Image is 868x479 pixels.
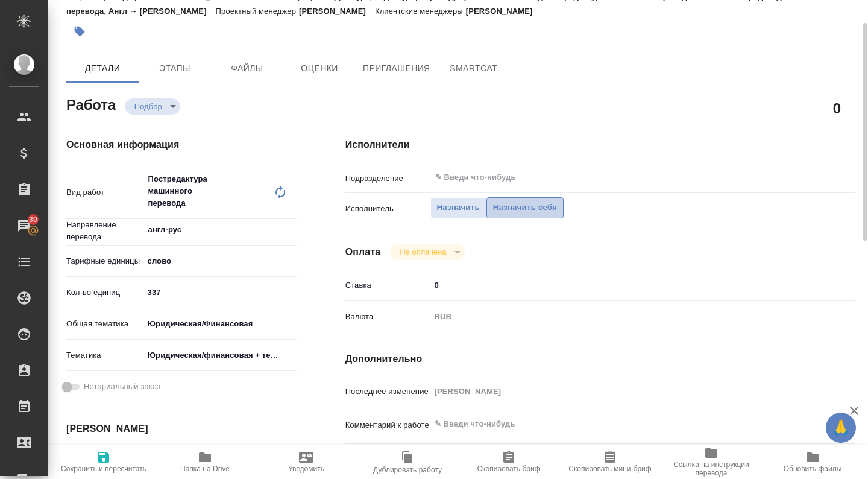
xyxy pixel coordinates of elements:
[373,466,442,474] span: Дублировать работу
[125,98,180,115] div: Подбор
[288,465,324,473] span: Уведомить
[291,61,348,76] span: Оценки
[826,413,856,443] button: 🙏
[66,93,116,115] h2: Работа
[493,201,557,215] span: Назначить себя
[345,138,855,152] h4: Исполнители
[22,214,45,226] span: 30
[661,445,762,479] button: Ссылка на инструкции перевода
[345,311,430,323] p: Валюта
[66,318,143,330] p: Общая тематика
[831,415,851,440] span: 🙏
[84,381,160,393] span: Нотариальный заказ
[833,98,841,118] h2: 0
[143,345,297,366] div: Юридическая/финансовая + техника
[66,219,143,243] p: Направление перевода
[466,7,542,16] p: [PERSON_NAME]
[180,465,230,473] span: Папка на Drive
[216,7,299,16] p: Проектный менеджер
[486,197,564,218] button: Назначить себя
[53,445,154,479] button: Сохранить и пересчитать
[559,445,661,479] button: Скопировать мини-бриф
[568,465,651,473] span: Скопировать мини-бриф
[396,247,450,257] button: Не оплачена
[345,352,855,366] h4: Дополнительно
[445,61,503,76] span: SmartCat
[434,170,769,185] input: ✎ Введи что-нибудь
[66,255,143,267] p: Тарифные единицы
[345,203,430,215] p: Исполнитель
[345,419,430,431] p: Комментарий к работе
[3,211,45,241] a: 30
[143,284,297,301] input: ✎ Введи что-нибудь
[66,349,143,361] p: Тематика
[375,7,466,16] p: Клиентские менеджеры
[762,445,863,479] button: Обновить файлы
[146,61,204,76] span: Этапы
[66,422,297,436] h4: [PERSON_NAME]
[430,382,813,400] input: Пустое поле
[345,245,381,259] h4: Оплата
[363,61,430,76] span: Приглашения
[66,186,143,198] p: Вид работ
[291,229,293,231] button: Open
[143,251,297,271] div: слово
[66,138,297,152] h4: Основная информация
[430,306,813,327] div: RUB
[477,465,540,473] span: Скопировать бриф
[437,201,480,215] span: Назначить
[256,445,357,479] button: Уведомить
[668,460,755,477] span: Ссылка на инструкции перевода
[66,18,93,45] button: Добавить тэг
[345,385,430,398] p: Последнее изменение
[430,197,486,218] button: Назначить
[131,101,166,112] button: Подбор
[61,465,146,473] span: Сохранить и пересчитать
[299,7,375,16] p: [PERSON_NAME]
[430,276,813,294] input: ✎ Введи что-нибудь
[218,61,276,76] span: Файлы
[143,314,297,334] div: Юридическая/Финансовая
[458,445,559,479] button: Скопировать бриф
[390,244,464,260] div: Подбор
[345,279,430,291] p: Ставка
[806,176,808,179] button: Open
[357,445,458,479] button: Дублировать работу
[784,465,842,473] span: Обновить файлы
[66,287,143,299] p: Кол-во единиц
[154,445,256,479] button: Папка на Drive
[74,61,131,76] span: Детали
[345,173,430,185] p: Подразделение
